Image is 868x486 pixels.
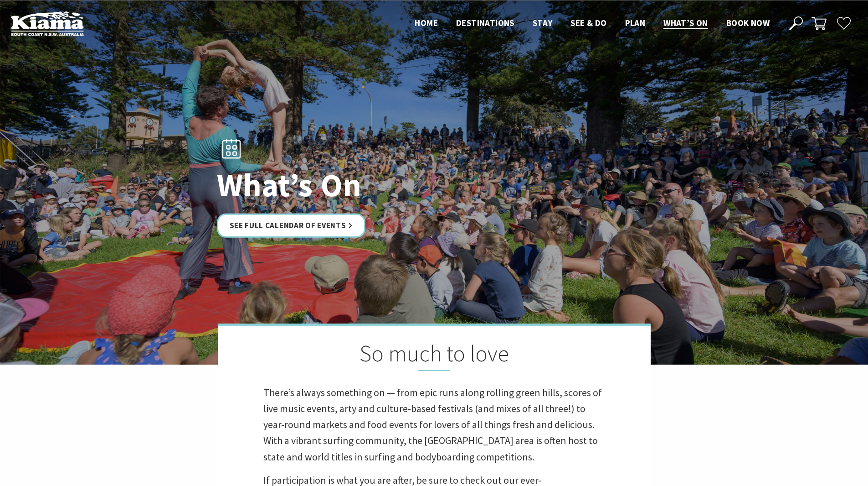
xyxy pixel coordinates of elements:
[263,385,605,465] p: There’s always something on — from epic runs along rolling green hills, scores of live music even...
[726,17,770,28] span: Book now
[415,17,438,28] span: Home
[263,340,605,371] h2: So much to love
[625,17,646,28] span: Plan
[406,16,779,31] nav: Main Menu
[663,17,708,28] span: What’s On
[570,17,606,28] span: See & Do
[456,17,514,28] span: Destinations
[11,11,84,36] img: Kiama Logo
[533,17,553,28] span: Stay
[217,167,474,202] h1: What’s On
[217,213,366,237] a: See Full Calendar of Events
